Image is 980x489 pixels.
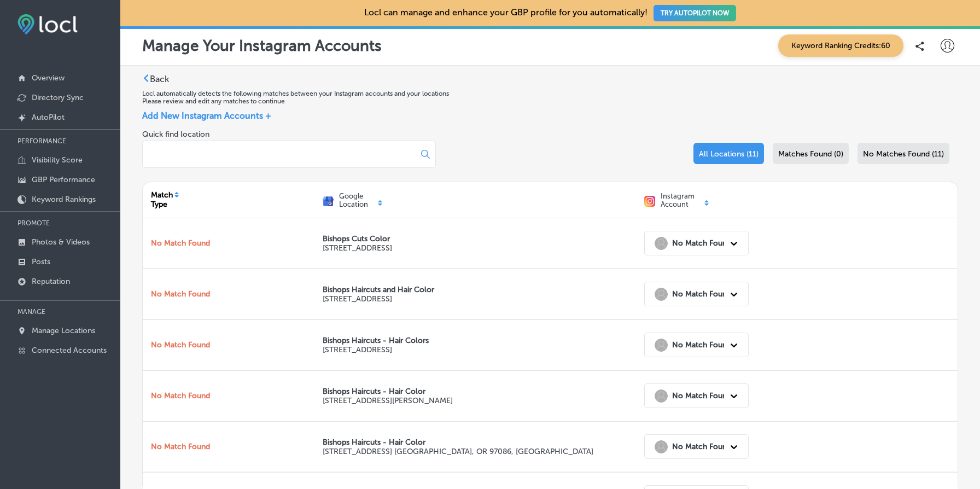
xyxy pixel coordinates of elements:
span: Keyword Ranking Credits: 60 [778,34,903,57]
img: fda3e92497d09a02dc62c9cd864e3231.png [17,14,78,34]
p: Directory Sync [32,93,84,102]
span: Matches Found (0) [778,149,843,159]
p: AutoPilot [32,113,65,122]
strong: Bishops Haircuts - Hair Color [323,387,425,396]
span: Add New Instagram Accounts + [142,110,271,121]
p: Overview [32,73,65,83]
p: [STREET_ADDRESS] [GEOGRAPHIC_DATA], OR 97086, [GEOGRAPHIC_DATA] [323,447,593,456]
label: Quick find location [142,130,436,139]
p: No Match Found [151,391,210,400]
strong: No Match Found [672,289,731,299]
label: Back [150,74,169,84]
p: Reputation [32,277,70,286]
p: No Match Found [151,289,210,299]
a: Back [142,74,169,84]
strong: No Match Found [672,391,731,400]
img: No Match Found [655,237,668,250]
p: Locl automatically detects the following matches between your Instagram accounts and your locations [142,90,958,97]
p: Photos & Videos [32,237,90,247]
p: Posts [32,257,50,266]
img: No Match Found [655,389,668,403]
strong: Bishops Cuts Color [323,234,390,243]
p: Manage Your Instagram Accounts [142,37,382,55]
strong: Bishops Haircuts - Hair Colors [323,336,429,345]
p: No Match Found [151,340,210,350]
p: Please review and edit any matches to continue [142,97,958,105]
strong: No Match Found [672,238,731,248]
strong: Bishops Haircuts and Hair Color [323,285,434,294]
p: Manage Locations [32,326,95,335]
p: Google Location [339,192,368,208]
p: [STREET_ADDRESS] [323,243,392,253]
p: Keyword Rankings [32,195,96,204]
p: [STREET_ADDRESS][PERSON_NAME] [323,396,453,405]
p: [STREET_ADDRESS] [323,294,434,304]
p: GBP Performance [32,175,95,184]
span: No Matches Found (11) [863,149,944,159]
p: [STREET_ADDRESS] [323,345,429,354]
img: No Match Found [655,440,668,453]
p: Connected Accounts [32,346,107,355]
strong: Bishops Haircuts - Hair Color [323,438,425,447]
div: Match Type [151,190,173,209]
p: Visibility Score [32,155,83,165]
button: TRY AUTOPILOT NOW [654,5,736,21]
strong: No Match Found [672,340,731,350]
p: Instagram Account [661,192,695,208]
p: No Match Found [151,238,210,248]
img: No Match Found [655,339,668,352]
p: No Match Found [151,442,210,451]
strong: No Match Found [672,442,731,451]
span: All Locations (11) [699,149,759,159]
img: No Match Found [655,288,668,301]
